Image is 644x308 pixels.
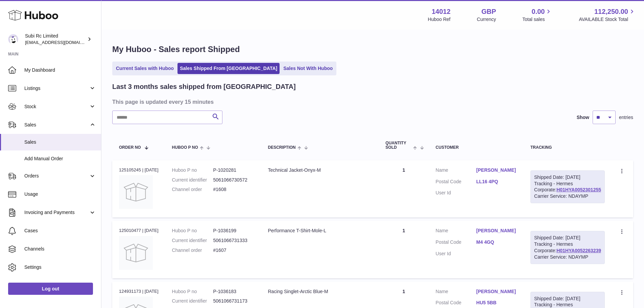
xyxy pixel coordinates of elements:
dd: P-1036199 [213,228,255,234]
span: Stock [24,103,89,110]
dt: Name [436,228,476,236]
div: Shipped Date: [DATE] [534,235,601,241]
div: Tracking - Hermes Corporate: [530,170,605,204]
div: Carrier Service: NDAYMP [534,193,601,199]
dt: User Id [436,190,476,196]
span: Sales [24,139,96,145]
span: Listings [24,85,89,92]
a: [PERSON_NAME] [476,167,517,173]
h1: My Huboo - Sales report Shipped [112,44,633,55]
div: Customer [436,145,517,150]
dt: Postal Code [436,300,476,308]
dt: Name [436,167,476,175]
div: Performance T-Shirt-Mole-L [268,228,372,234]
dt: Huboo P no [172,288,213,295]
div: Racing Singlet-Arctic Blue-M [268,288,372,295]
a: LL16 4PQ [476,179,517,185]
img: no-photo.jpg [119,236,153,270]
a: H01HYA0052263239 [556,248,601,253]
span: Invoicing and Payments [24,209,89,216]
dt: Channel order [172,186,213,193]
span: Add Manual Order [24,156,96,162]
div: 125105245 | [DATE] [119,167,159,173]
a: [PERSON_NAME] [476,228,517,234]
span: Order No [119,145,141,150]
dt: Current identifier [172,298,213,304]
dt: Huboo P no [172,228,213,234]
a: Current Sales with Huboo [114,63,176,74]
img: internalAdmin-14012@internal.huboo.com [8,34,18,44]
strong: 14012 [432,7,451,16]
div: Shipped Date: [DATE] [534,295,601,302]
div: Tracking - Hermes Corporate: [530,231,605,264]
div: Huboo Ref [428,16,451,23]
span: Cases [24,228,96,234]
strong: GBP [481,7,496,16]
div: 124931173 | [DATE] [119,288,159,294]
dd: #1607 [213,247,255,254]
dt: User Id [436,251,476,257]
span: My Dashboard [24,67,96,73]
img: no-photo.jpg [119,175,153,209]
div: Currency [477,16,496,23]
a: 0.00 Total sales [522,7,552,23]
dt: Name [436,288,476,297]
span: AVAILABLE Stock Total [579,16,636,23]
span: Description [268,145,295,150]
a: M4 4GQ [476,239,517,245]
a: Log out [8,283,93,295]
dt: Current identifier [172,237,213,244]
h2: Last 3 months sales shipped from [GEOGRAPHIC_DATA] [112,82,296,91]
div: Tracking [530,145,605,150]
span: entries [619,114,633,121]
span: 112,250.00 [594,7,628,16]
span: Settings [24,264,96,270]
span: 0.00 [532,7,545,16]
div: 125010477 | [DATE] [119,228,159,234]
span: [EMAIL_ADDRESS][DOMAIN_NAME] [25,40,99,45]
a: H01HYA0052301255 [556,187,601,192]
span: Orders [24,173,89,179]
div: Carrier Service: NDAYMP [534,254,601,260]
span: Quantity Sold [385,141,411,150]
span: Huboo P no [172,145,198,150]
dd: #1608 [213,186,255,193]
dd: 5061066731173 [213,298,255,304]
dt: Postal Code [436,179,476,187]
td: 1 [379,160,429,217]
span: Channels [24,246,96,252]
div: Technical Jacket-Onyx-M [268,167,372,173]
dd: 5061066730572 [213,177,255,183]
div: Shipped Date: [DATE] [534,174,601,181]
a: 112,250.00 AVAILABLE Stock Total [579,7,636,23]
dt: Huboo P no [172,167,213,173]
dt: Postal Code [436,239,476,247]
a: Sales Not With Huboo [281,63,335,74]
a: [PERSON_NAME] [476,288,517,295]
a: Sales Shipped From [GEOGRAPHIC_DATA] [177,63,280,74]
h3: This page is updated every 15 minutes [112,98,631,105]
dd: 5061066731333 [213,237,255,244]
label: Show [577,114,589,121]
a: HU5 5BB [476,300,517,306]
dt: Channel order [172,247,213,254]
dd: P-1020281 [213,167,255,173]
dd: P-1036183 [213,288,255,295]
div: Subi Rc Limited [25,33,86,46]
td: 1 [379,221,429,278]
dt: Current identifier [172,177,213,183]
span: Sales [24,122,89,128]
span: Usage [24,191,96,197]
span: Total sales [522,16,552,23]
